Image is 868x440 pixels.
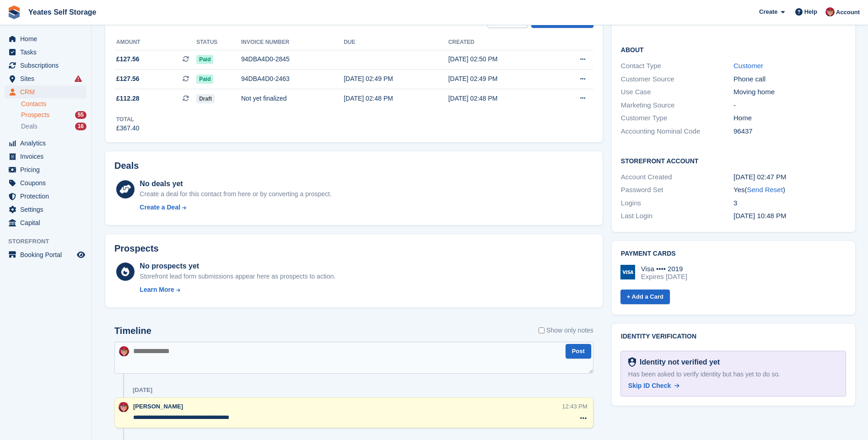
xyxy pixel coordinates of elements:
[5,137,86,150] a: menu
[621,185,733,195] div: Password Set
[448,35,553,50] th: Created
[119,402,129,412] img: Wendie Tanner
[116,94,140,103] span: £112.28
[628,357,636,367] img: Identity Verification Ready
[5,248,86,261] a: menu
[539,326,593,335] label: Show only notes
[21,122,38,131] span: Deals
[114,35,196,50] th: Amount
[21,100,86,108] a: Contacts
[804,7,817,16] span: Help
[733,212,787,220] time: 2025-09-23 21:48:12 UTC
[20,248,75,261] span: Booking Portal
[621,333,846,340] h2: Identity verification
[20,137,75,150] span: Analytics
[21,110,86,120] a: Prospects 55
[75,111,86,119] div: 55
[733,113,846,123] div: Home
[20,46,75,59] span: Tasks
[5,72,86,85] a: menu
[620,290,670,305] a: + Add a Card
[5,163,86,176] a: menu
[641,265,687,273] div: Visa •••• 2019
[8,237,91,246] span: Storefront
[20,190,75,203] span: Protection
[621,74,733,85] div: Customer Source
[133,386,152,394] div: [DATE]
[196,55,213,64] span: Paid
[621,211,733,221] div: Last Login
[20,203,75,216] span: Settings
[20,59,75,72] span: Subscriptions
[116,123,140,133] div: £367.40
[140,189,331,199] div: Create a deal for this contact from here or by converting a prospect.
[119,346,129,356] img: Wendie Tanner
[539,326,545,335] input: Show only notes
[5,59,86,72] a: menu
[20,32,75,45] span: Home
[621,156,846,165] h2: Storefront Account
[621,45,846,54] h2: About
[20,216,75,229] span: Capital
[628,370,838,379] div: Has been asked to verify identity but has yet to do so.
[733,62,763,70] a: Customer
[140,203,180,212] div: Create a Deal
[733,172,846,182] div: [DATE] 02:47 PM
[21,122,86,131] a: Deals 16
[628,381,679,391] a: Skip ID Check
[562,402,588,411] div: 12:43 PM
[20,150,75,163] span: Invoices
[196,35,241,50] th: Status
[759,7,777,16] span: Create
[75,75,82,82] i: Smart entry sync failures have occurred
[5,177,86,189] a: menu
[241,35,344,50] th: Invoice number
[621,100,733,111] div: Marketing Source
[344,74,448,84] div: [DATE] 02:49 PM
[621,172,733,182] div: Account Created
[621,126,733,137] div: Accounting Nominal Code
[140,178,331,189] div: No deals yet
[20,163,75,176] span: Pricing
[75,123,86,130] div: 16
[344,94,448,103] div: [DATE] 02:48 PM
[116,115,140,123] div: Total
[241,74,344,84] div: 94DBA4D0-2463
[5,203,86,216] a: menu
[836,8,860,17] span: Account
[241,94,344,103] div: Not yet finalized
[140,272,335,281] div: Storefront lead form submissions appear here as prospects to action.
[7,5,21,19] img: stora-icon-8386f47178a22dfd0bd8f6a31ec36ba5ce8667c1dd55bd0f319d3a0aa187defe.svg
[114,161,139,171] h2: Deals
[75,249,86,260] a: Preview store
[747,186,782,193] a: Send Reset
[114,243,159,254] h2: Prospects
[448,74,553,84] div: [DATE] 02:49 PM
[621,198,733,209] div: Logins
[116,54,140,64] span: £127.56
[448,54,553,64] div: [DATE] 02:50 PM
[140,261,335,272] div: No prospects yet
[733,126,846,137] div: 96437
[825,7,835,16] img: Wendie Tanner
[196,94,215,103] span: Draft
[133,403,183,410] span: [PERSON_NAME]
[621,250,846,258] h2: Payment cards
[21,111,49,119] span: Prospects
[620,265,635,279] img: Visa Logo
[621,87,733,97] div: Use Case
[140,285,335,295] a: Learn More
[733,87,846,97] div: Moving home
[5,86,86,98] a: menu
[20,177,75,189] span: Coupons
[628,382,671,389] span: Skip ID Check
[566,344,591,359] button: Post
[733,185,846,195] div: Yes
[5,46,86,59] a: menu
[5,216,86,229] a: menu
[733,100,846,111] div: -
[5,150,86,163] a: menu
[20,86,75,98] span: CRM
[641,273,687,281] div: Expires [DATE]
[744,186,785,193] span: ( )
